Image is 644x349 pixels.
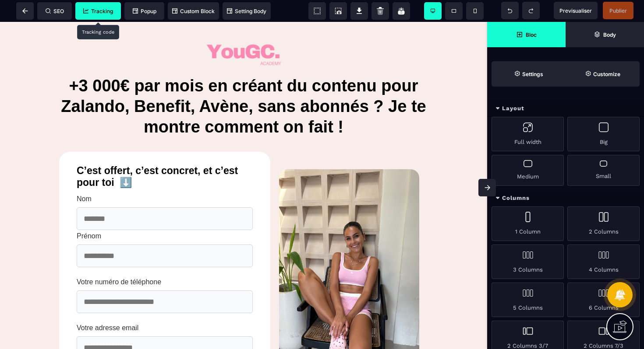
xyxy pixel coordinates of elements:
[492,155,564,186] div: Medium
[492,61,566,87] span: Settings
[567,283,640,317] div: 6 Columns
[567,244,640,279] div: 4 Columns
[227,8,266,14] span: Setting Body
[329,2,347,20] span: Screenshot
[53,49,435,120] h1: +3 000€ par mois en créant du contenu pour Zalando, Benefit, Avène, sans abonnés ? Je te montre c...
[609,7,627,14] span: Publier
[559,7,592,14] span: Previsualiser
[308,2,326,20] span: View components
[279,147,419,339] img: e108fb538a115494825ca2db46ee88a3_Capture_d%E2%80%99e%CC%81cran_2025-08-01_a%CC%80_10.10.13.png
[603,31,616,38] strong: Body
[554,2,598,19] span: Preview
[487,190,644,206] div: Columns
[77,208,253,220] text: Prénom
[46,8,64,14] span: SEO
[522,71,543,77] strong: Settings
[492,283,564,317] div: 5 Columns
[567,155,640,186] div: Small
[77,254,253,266] text: Votre numéro de téléphone
[68,139,262,171] h1: C’est offert, c’est concret, et c’est pour toi ⬇️
[567,206,640,241] div: 2 Columns
[567,117,640,151] div: Big
[566,61,640,87] span: Open Style Manager
[526,31,537,38] strong: Bloc
[133,8,156,14] span: Popup
[83,8,113,14] span: Tracking
[492,206,564,241] div: 1 Column
[566,22,644,47] span: Open Layer Manager
[200,19,287,48] img: 010371af0418dc49740d8f87ff05e2d8_logo_yougc_academy.png
[77,171,253,183] text: Nom
[172,8,215,14] span: Custom Block
[487,101,644,117] div: Layout
[492,244,564,279] div: 3 Columns
[593,71,620,77] strong: Customize
[77,300,253,312] text: Votre adresse email
[487,22,566,47] span: Open Blocks
[492,117,564,151] div: Full width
